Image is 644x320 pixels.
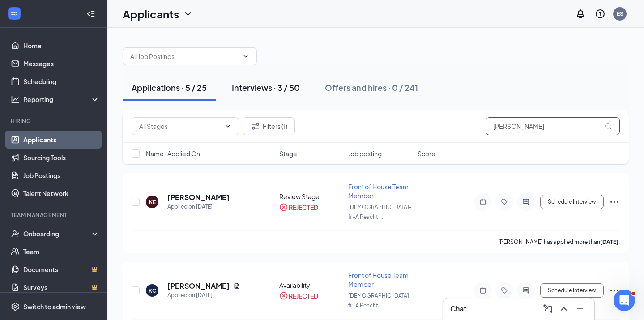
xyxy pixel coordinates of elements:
svg: MagnifyingGlass [605,123,612,130]
div: Applied on [DATE] [167,202,230,211]
svg: Notifications [575,9,586,19]
svg: Note [478,198,488,205]
svg: Settings [11,302,20,311]
div: KE [149,198,156,206]
svg: CrossCircle [279,203,288,212]
span: Score [418,149,435,158]
svg: ChevronUp [559,303,569,314]
h3: Chat [450,304,466,314]
span: Front of House Team Member [348,183,409,200]
svg: Collapse [86,9,95,18]
div: Onboarding [23,229,92,238]
div: Hiring [11,117,98,125]
b: [DATE] [600,239,618,245]
svg: Ellipses [609,196,620,207]
div: KC [149,287,156,294]
div: Reporting [23,95,100,104]
svg: ActiveChat [520,287,531,294]
div: Team Management [11,211,98,219]
svg: Minimize [575,303,585,314]
svg: Ellipses [609,285,620,296]
svg: Tag [499,287,510,294]
a: Job Postings [23,166,100,184]
input: Search in applications [486,117,620,135]
h5: [PERSON_NAME] [167,281,230,291]
svg: ActiveChat [520,198,531,205]
button: Schedule Interview [540,283,604,298]
svg: ChevronDown [242,53,249,60]
h1: Applicants [123,6,179,21]
svg: ChevronDown [183,9,193,19]
a: Sourcing Tools [23,149,100,166]
svg: CrossCircle [279,291,288,300]
div: Applied on [DATE] [167,291,240,300]
button: Filter Filters (1) [243,117,295,135]
svg: Note [478,287,488,294]
div: Applications · 5 / 25 [132,82,207,93]
svg: ComposeMessage [542,303,553,314]
button: Schedule Interview [540,195,604,209]
span: [DEMOGRAPHIC_DATA]-fil-A Peacht ... [348,292,412,309]
span: Front of House Team Member [348,271,409,288]
svg: Document [233,282,240,290]
a: Home [23,37,100,55]
svg: QuestionInfo [595,9,606,19]
div: Switch to admin view [23,302,86,311]
svg: Tag [499,198,510,205]
svg: UserCheck [11,229,20,238]
a: Messages [23,55,100,73]
button: Minimize [573,302,587,316]
div: REJECTED [289,291,318,300]
span: Stage [279,149,297,158]
div: Offers and hires · 0 / 241 [325,82,418,93]
input: All Stages [139,121,221,131]
a: Scheduling [23,73,100,90]
span: Job posting [348,149,382,158]
svg: ChevronDown [224,123,231,130]
div: Interviews · 3 / 50 [232,82,300,93]
a: Team [23,243,100,260]
div: ES [617,10,623,17]
span: [DEMOGRAPHIC_DATA]-fil-A Peacht ... [348,204,412,220]
iframe: Intercom live chat [614,290,635,311]
h5: [PERSON_NAME] [167,192,230,202]
a: Talent Network [23,184,100,202]
div: Availability [279,281,343,290]
a: SurveysCrown [23,278,100,296]
div: Review Stage [279,192,343,201]
input: All Job Postings [130,51,239,61]
p: [PERSON_NAME] has applied more than . [498,238,620,246]
button: ComposeMessage [541,302,555,316]
a: DocumentsCrown [23,260,100,278]
span: Name · Applied On [146,149,200,158]
a: Applicants [23,131,100,149]
svg: Analysis [11,95,20,104]
svg: WorkstreamLogo [10,9,19,18]
button: ChevronUp [557,302,571,316]
div: REJECTED [289,203,318,212]
svg: Filter [250,121,261,132]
